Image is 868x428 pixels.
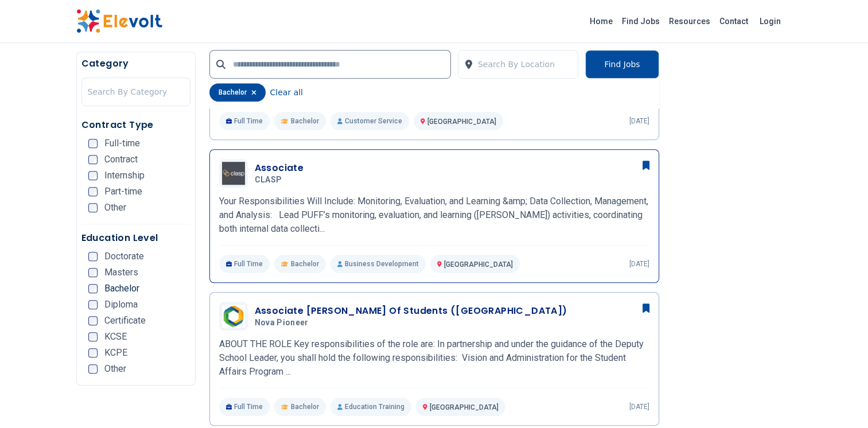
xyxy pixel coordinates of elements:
h5: Education Level [81,231,190,245]
img: Nova Pioneer [222,305,245,328]
span: [GEOGRAPHIC_DATA] [444,260,513,269]
button: Clear all [270,83,303,102]
input: Internship [88,171,98,180]
h5: Category [81,57,190,71]
input: Other [88,364,98,373]
span: Masters [104,268,138,277]
span: Bachelor [291,259,319,269]
p: Full Time [219,255,270,273]
p: Business Development [330,255,426,273]
p: Education Training [330,398,411,416]
span: Doctorate [104,252,144,261]
input: Full-time [88,139,98,148]
p: [DATE] [629,259,649,269]
input: Masters [88,268,98,277]
span: Part-time [104,187,142,196]
span: Contract [104,155,138,164]
span: [GEOGRAPHIC_DATA] [430,403,499,411]
span: Nova Pioneer [255,318,309,328]
span: Diploma [104,300,138,309]
input: Part-time [88,187,98,196]
input: Diploma [88,300,98,309]
img: CLASP [222,162,245,185]
a: Login [753,10,788,33]
span: Full-time [104,139,140,148]
span: KCSE [104,332,127,341]
button: Find Jobs [585,50,659,79]
img: Elevolt [76,9,162,33]
span: KCPE [104,348,127,357]
a: CLASPAssociateCLASPYour Responsibilities Will Include: Monitoring, Evaluation, and Learning &amp;... [219,159,649,273]
h3: Associate [255,161,304,175]
div: bachelor [209,83,266,102]
span: Other [104,203,126,212]
iframe: Chat Widget [811,373,868,428]
span: CLASP [255,175,282,185]
span: [GEOGRAPHIC_DATA] [427,118,496,126]
span: Bachelor [291,116,319,126]
input: Doctorate [88,252,98,261]
h3: Associate [PERSON_NAME] Of Students ([GEOGRAPHIC_DATA]) [255,304,567,318]
input: Bachelor [88,284,98,293]
p: [DATE] [629,402,649,411]
a: Nova PioneerAssociate [PERSON_NAME] Of Students ([GEOGRAPHIC_DATA])Nova PioneerABOUT THE ROLE Key... [219,302,649,416]
a: Contact [715,12,753,30]
p: [DATE] [629,116,649,126]
p: Customer Service [330,112,409,130]
span: Certificate [104,316,146,325]
input: KCPE [88,348,98,357]
input: Certificate [88,316,98,325]
p: ABOUT THE ROLE Key responsibilities of the role are: In partnership and under the guidance of the... [219,337,649,379]
p: Full Time [219,112,270,130]
span: Other [104,364,126,373]
span: Bachelor [104,284,139,293]
a: Find Jobs [617,12,664,30]
p: Your Responsibilities Will Include: Monitoring, Evaluation, and Learning &amp; Data Collection, M... [219,194,649,236]
h5: Contract Type [81,118,190,132]
input: KCSE [88,332,98,341]
input: Contract [88,155,98,164]
p: Full Time [219,398,270,416]
span: Internship [104,171,145,180]
a: Home [585,12,617,30]
input: Other [88,203,98,212]
span: Bachelor [291,402,319,411]
a: Resources [664,12,715,30]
